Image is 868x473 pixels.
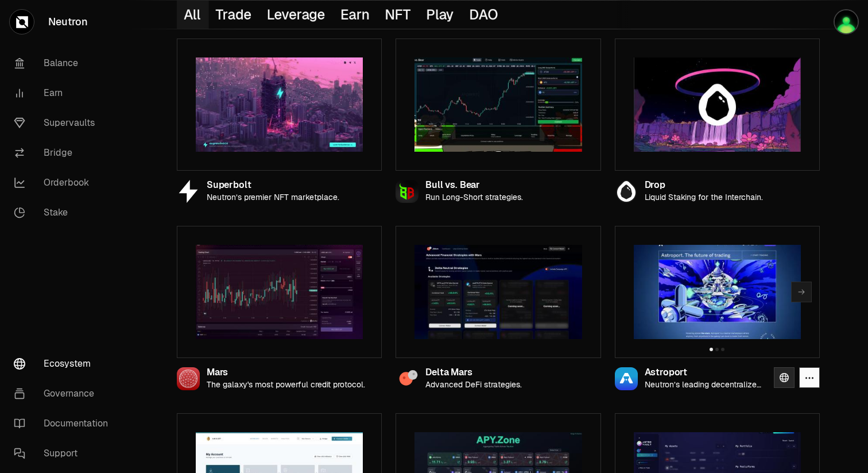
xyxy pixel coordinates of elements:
p: Advanced DeFi strategies. [425,380,522,390]
div: Superbolt [207,180,339,190]
button: NFT [378,1,420,29]
button: Trade [209,1,260,29]
a: Balance [5,48,124,78]
img: Astroport preview image [634,245,801,339]
p: The galaxy's most powerful credit protocol. [207,380,365,390]
div: Mars [207,368,365,378]
a: Governance [5,379,124,409]
a: Orderbook [5,168,124,198]
div: Bull vs. Bear [425,180,523,190]
button: Leverage [259,1,334,29]
div: Delta Mars [425,368,522,378]
a: Bridge [5,138,124,168]
img: Bull vs. Bear preview image [414,57,582,152]
img: Superbolt preview image [196,57,363,152]
img: Alex [834,9,859,34]
button: Earn [334,1,378,29]
div: Astroport [645,368,765,378]
div: Drop [645,180,763,190]
p: Neutron’s leading decentralized exchange. [645,380,765,390]
img: Mars preview image [196,245,363,339]
a: Documentation [5,409,124,439]
button: All [177,1,209,29]
p: Neutron’s premier NFT marketplace. [207,193,339,202]
p: Run Long-Short strategies. [425,193,523,202]
button: DAO [462,1,506,29]
img: Drop preview image [634,57,801,152]
a: Stake [5,198,124,228]
a: Ecosystem [5,349,124,379]
img: Delta Mars preview image [414,245,582,339]
a: Supervaults [5,108,124,138]
button: Play [419,1,462,29]
a: Support [5,439,124,468]
a: Earn [5,78,124,108]
p: Liquid Staking for the Interchain. [645,193,763,202]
